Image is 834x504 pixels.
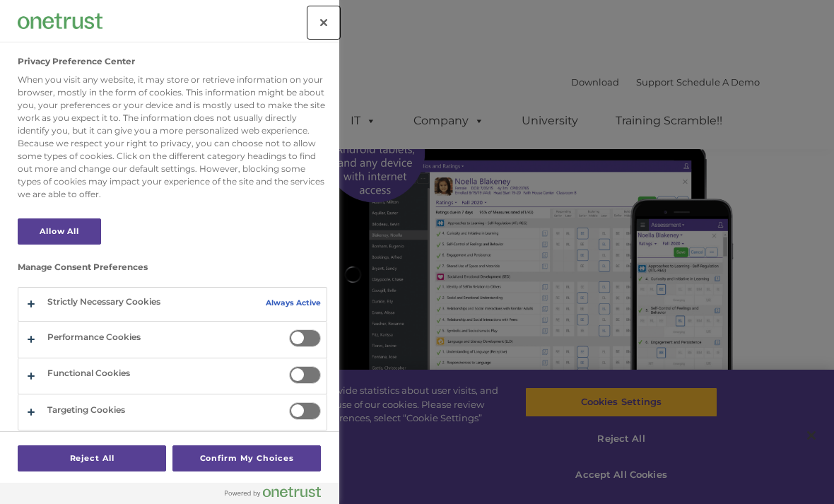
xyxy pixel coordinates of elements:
div: When you visit any website, it may store or retrieve information on your browser, mostly in the f... [18,74,327,201]
button: Confirm My Choices [172,445,321,471]
button: Close [308,7,339,38]
button: Allow All [18,218,101,245]
h2: Privacy Preference Center [18,57,135,66]
a: Powered by OneTrust Opens in a new Tab [225,486,332,504]
div: Company Logo [18,7,102,35]
button: Reject All [18,445,166,471]
img: Powered by OneTrust Opens in a new Tab [225,486,321,498]
h3: Manage Consent Preferences [18,262,327,279]
img: Company Logo [18,13,102,28]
